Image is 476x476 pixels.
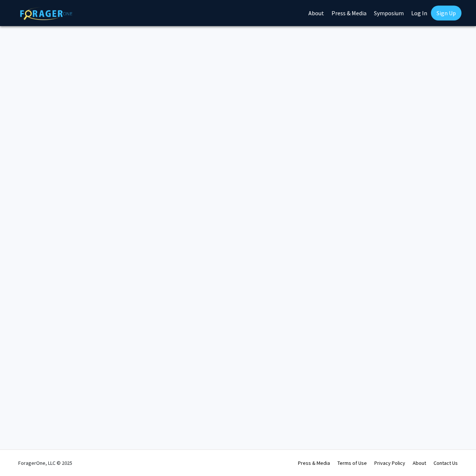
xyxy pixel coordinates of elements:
div: ForagerOne, LLC © 2025 [18,450,72,476]
a: Contact Us [434,460,458,466]
a: Sign Up [431,6,461,20]
a: Terms of Use [337,460,367,466]
a: Press & Media [298,460,330,466]
a: About [413,460,426,466]
a: Privacy Policy [374,460,405,466]
img: ForagerOne Logo [20,7,72,20]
